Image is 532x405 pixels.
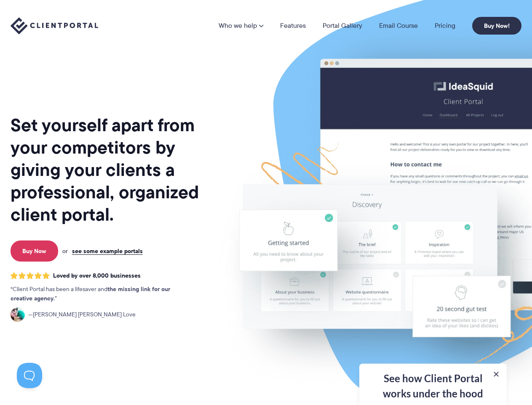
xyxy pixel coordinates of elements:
a: Who we help [219,22,263,29]
a: Features [280,22,306,29]
a: Buy Now [11,240,58,262]
strong: the missing link for our creative agency [11,284,170,303]
a: see some example portals [72,247,143,255]
h1: Set yourself apart from your competitors by giving your clients a professional, organized client ... [11,114,215,226]
ul: Who we help [147,43,521,229]
a: Email Course [379,22,418,29]
a: Portal Gallery [323,22,362,29]
span: [PERSON_NAME] [PERSON_NAME] Love [28,310,136,319]
iframe: Toggle Customer Support [17,363,42,388]
p: Client Portal has been a lifesaver and . [11,285,187,303]
span: or [62,247,68,255]
a: Pricing [435,22,455,29]
span: Loved by over 8,000 businesses [53,272,141,279]
a: Buy Now! [472,17,521,35]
